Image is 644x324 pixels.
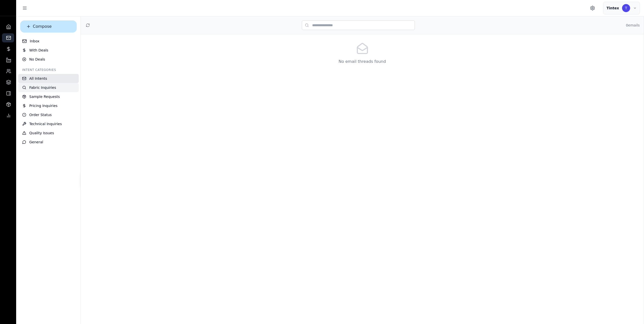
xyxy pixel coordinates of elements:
button: No Deals [18,55,79,64]
button: Inbox [18,37,79,46]
p: No email threads found [89,59,636,65]
button: Order Status [18,110,79,119]
span: Inbox [30,39,39,44]
button: With Deals [18,46,79,55]
div: T [622,4,630,12]
button: Toggle sidebar [20,4,29,13]
button: Technical Inquiries [18,119,79,128]
button: Sample Requests [18,92,79,101]
span: Order Status [29,112,52,117]
button: Account menu [603,2,640,14]
button: Pricing Inquiries [18,101,79,110]
button: Refresh email threads [85,22,91,28]
span: Pricing Inquiries [29,103,58,108]
div: Tintex [606,6,619,11]
button: All Intents [18,74,79,83]
span: Technical Inquiries [29,121,62,126]
button: Compose [20,20,77,33]
span: Sample Requests [29,94,60,99]
button: Settings [588,4,597,13]
span: General [29,140,43,145]
div: Intent Categories [18,68,79,72]
button: Quality Issues [18,128,79,138]
span: No Deals [29,57,45,62]
span: All Intents [29,76,47,81]
button: General [18,138,79,147]
span: Fabric Inquiries [29,85,56,90]
span: Quality Issues [29,130,54,136]
span: 0 email s [626,23,640,28]
span: With Deals [29,48,48,53]
button: Fabric Inquiries [18,83,79,92]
